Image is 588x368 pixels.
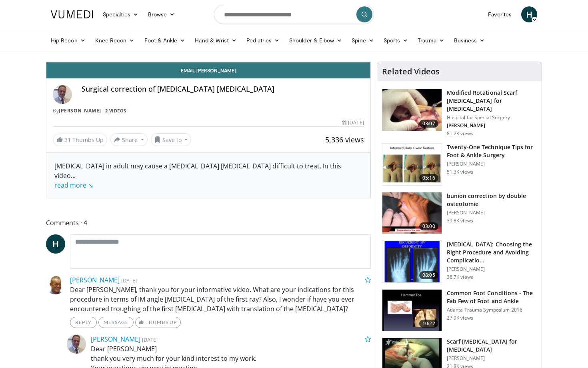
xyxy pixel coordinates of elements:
img: Scarf_Osteotomy_100005158_3.jpg.150x105_q85_crop-smart_upscale.jpg [382,89,442,131]
a: 31 Thumbs Up [53,134,107,146]
button: Share [110,133,148,146]
a: [PERSON_NAME] [59,107,101,114]
img: 3c75a04a-ad21-4ad9-966a-c963a6420fc5.150x105_q85_crop-smart_upscale.jpg [382,241,442,282]
h4: Surgical correction of [MEDICAL_DATA] [MEDICAL_DATA] [82,85,364,94]
input: Search topics, interventions [214,5,374,24]
h3: [MEDICAL_DATA]: Choosing the Right Procedure and Avoiding Complicatio… [447,240,537,264]
p: Hospital for Special Surgery [447,114,537,121]
a: [PERSON_NAME] [91,335,140,344]
a: Hand & Wrist [190,32,242,48]
a: Business [449,32,490,48]
h3: Modified Rotational Scarf [MEDICAL_DATA] for [MEDICAL_DATA] [447,89,537,113]
a: Reply [70,317,97,328]
a: Favorites [483,6,516,22]
a: Foot & Ankle [140,32,190,48]
a: Pediatrics [242,32,284,48]
p: [PERSON_NAME] [447,210,537,216]
a: Specialties [98,6,143,22]
a: Email [PERSON_NAME] [46,62,370,78]
a: 10:22 Common Foot Conditions - The Fab Few of Foot and Ankle Atlanta Trauma Symposium 2016 27.9K ... [382,289,537,332]
img: 6702e58c-22b3-47ce-9497-b1c0ae175c4c.150x105_q85_crop-smart_upscale.jpg [382,144,442,185]
a: read more ↘ [54,181,93,190]
a: H [521,6,537,22]
a: [PERSON_NAME] [70,276,120,284]
span: 08:05 [419,271,438,279]
p: 39.8K views [447,218,473,224]
img: 4559c471-f09d-4bda-8b3b-c296350a5489.150x105_q85_crop-smart_upscale.jpg [382,290,442,331]
h3: bunion correction by double osteotomie [447,192,537,208]
span: 10:22 [419,320,438,328]
a: Sports [379,32,413,48]
span: 05:16 [419,174,438,182]
div: [DATE] [342,119,364,126]
a: Hip Recon [46,32,90,48]
button: Save to [151,133,192,146]
p: 36.7K views [447,274,473,280]
p: 81.2K views [447,130,473,137]
p: [PERSON_NAME] [447,355,537,362]
span: 03:00 [419,222,438,230]
a: Thumbs Up [135,317,180,328]
img: Avatar [46,275,65,294]
div: By [53,107,364,114]
h3: Scarf [MEDICAL_DATA] for [MEDICAL_DATA] [447,338,537,354]
a: 2 Videos [102,107,129,114]
a: 05:16 Twenty-One Technique Tips for Foot & Ankle Surgery [PERSON_NAME] 51.3K views [382,143,537,186]
a: H [46,234,65,254]
p: 27.9K views [447,315,473,321]
p: [PERSON_NAME] [447,122,537,129]
span: Comments 4 [46,218,371,228]
div: [MEDICAL_DATA] in adult may cause a [MEDICAL_DATA] [MEDICAL_DATA] difficult to treat. In this video [54,161,362,190]
p: 51.3K views [447,169,473,175]
a: Message [98,317,134,328]
h3: Common Foot Conditions - The Fab Few of Foot and Ankle [447,289,537,305]
a: 08:05 [MEDICAL_DATA]: Choosing the Right Procedure and Avoiding Complicatio… [PERSON_NAME] 36.7K ... [382,240,537,283]
img: 294729_0000_1.png.150x105_q85_crop-smart_upscale.jpg [382,192,442,234]
small: [DATE] [142,336,158,343]
span: ... [54,171,93,190]
h3: Twenty-One Technique Tips for Foot & Ankle Surgery [447,143,537,159]
span: 31 [64,136,71,144]
img: VuMedi Logo [51,10,93,18]
img: Avatar [53,85,72,104]
p: Atlanta Trauma Symposium 2016 [447,307,537,313]
small: [DATE] [121,277,137,284]
span: 5,336 views [325,135,364,144]
a: Browse [143,6,180,22]
h4: Related Videos [382,67,440,76]
a: Spine [347,32,378,48]
a: Shoulder & Elbow [284,32,347,48]
img: Avatar [67,334,86,354]
a: 03:07 Modified Rotational Scarf [MEDICAL_DATA] for [MEDICAL_DATA] Hospital for Special Surgery [P... [382,89,537,137]
p: [PERSON_NAME] [447,266,537,272]
p: [PERSON_NAME] [447,161,537,167]
a: 03:00 bunion correction by double osteotomie [PERSON_NAME] 39.8K views [382,192,537,234]
span: 03:07 [419,120,438,128]
a: Knee Recon [90,32,140,48]
p: Dear [PERSON_NAME], thank you for your informative video. What are your indications for this proc... [70,285,371,314]
a: Trauma [413,32,449,48]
